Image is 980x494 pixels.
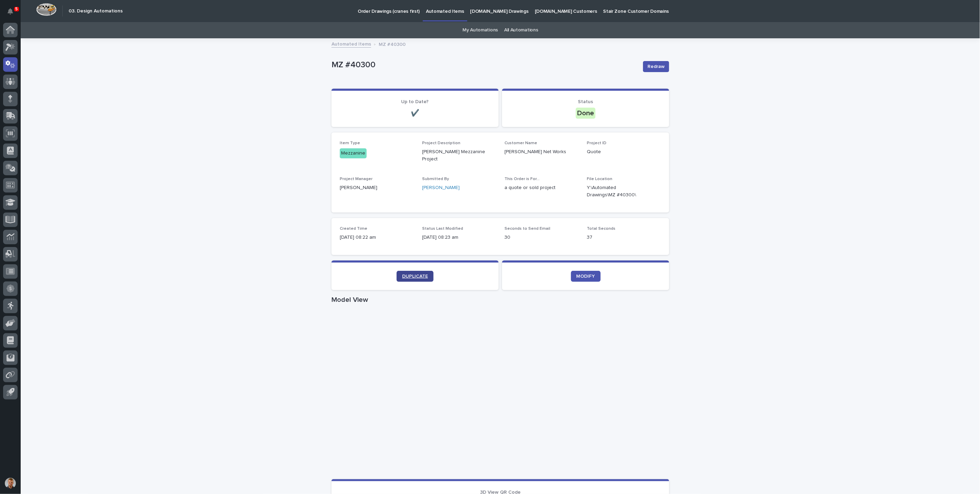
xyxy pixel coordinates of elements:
[504,22,538,38] a: All Automations
[504,227,550,231] span: Seconds to Send Email
[9,8,18,19] div: Notifications5
[401,99,429,104] span: Up to Date?
[340,227,367,231] span: Created Time
[647,63,665,70] span: Redraw
[504,184,579,191] p: a quote or sold project
[587,227,615,231] span: Total Seconds
[340,177,372,181] span: Project Manager
[340,234,414,241] p: [DATE] 08:22 am
[340,148,367,158] div: Mezzanine
[340,109,490,117] p: ✔️
[422,148,496,163] p: [PERSON_NAME] Mezzanine Project
[587,234,661,241] p: 37
[504,141,537,145] span: Customer Name
[571,271,601,282] a: MODIFY
[340,184,414,191] p: [PERSON_NAME]
[331,307,669,479] iframe: Model View
[587,184,644,199] : Y:\Automated Drawings\MZ #40300\
[422,184,460,191] a: [PERSON_NAME]
[331,60,637,70] p: MZ #40300
[422,227,463,231] span: Status Last Modified
[340,141,360,145] span: Item Type
[587,141,606,145] span: Project ID
[576,274,595,279] span: MODIFY
[587,148,661,156] p: Quote
[397,271,433,282] a: DUPLICATE
[422,234,496,241] p: [DATE] 08:23 am
[69,8,123,14] h2: 03. Design Automations
[462,22,498,38] a: My Automations
[36,3,57,16] img: Workspace Logo
[422,141,460,145] span: Project Description
[3,476,18,491] button: users-avatar
[578,99,593,104] span: Status
[504,234,579,241] p: 30
[504,148,579,156] p: [PERSON_NAME] Net Works
[422,177,449,181] span: Submitted By
[576,108,595,119] div: Done
[331,296,669,304] h1: Model View
[504,177,540,181] span: This Order is For...
[15,7,18,11] p: 5
[402,274,428,279] span: DUPLICATE
[379,40,406,48] p: MZ #40300
[331,40,371,48] a: Automated Items
[643,61,669,72] button: Redraw
[587,177,612,181] span: File Location
[3,4,18,19] button: Notifications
